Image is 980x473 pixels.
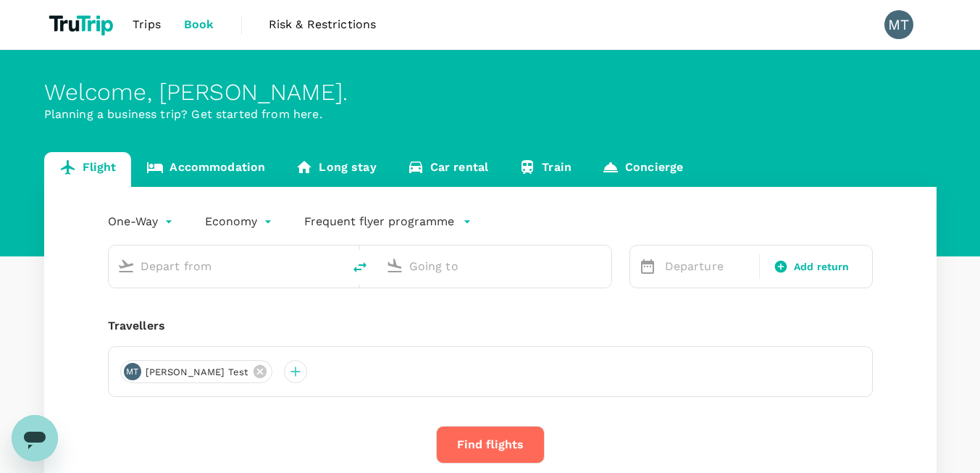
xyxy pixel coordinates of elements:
[665,258,751,275] p: Departure
[124,363,141,380] div: MT
[269,16,377,33] span: Risk & Restrictions
[12,415,58,461] iframe: Button to launch messaging window
[141,255,312,277] input: Depart from
[44,152,132,187] a: Flight
[587,152,698,187] a: Concierge
[44,79,937,106] div: Welcome , [PERSON_NAME] .
[601,264,604,267] button: Open
[137,365,257,380] span: [PERSON_NAME] test
[794,259,850,275] span: Add return
[304,213,454,230] p: Frequent flyer programme
[131,152,280,187] a: Accommodation
[205,210,275,233] div: Economy
[44,9,122,41] img: TruTrip logo
[884,10,913,39] div: MT
[409,255,581,277] input: Going to
[44,106,937,123] p: Planning a business trip? Get started from here.
[503,152,587,187] a: Train
[280,152,391,187] a: Long stay
[108,317,873,335] div: Travellers
[108,210,176,233] div: One-Way
[184,16,214,33] span: Book
[304,213,472,230] button: Frequent flyer programme
[392,152,504,187] a: Car rental
[343,250,377,285] button: delete
[120,360,273,383] div: MT[PERSON_NAME] test
[436,426,545,464] button: Find flights
[133,16,161,33] span: Trips
[332,264,335,267] button: Open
